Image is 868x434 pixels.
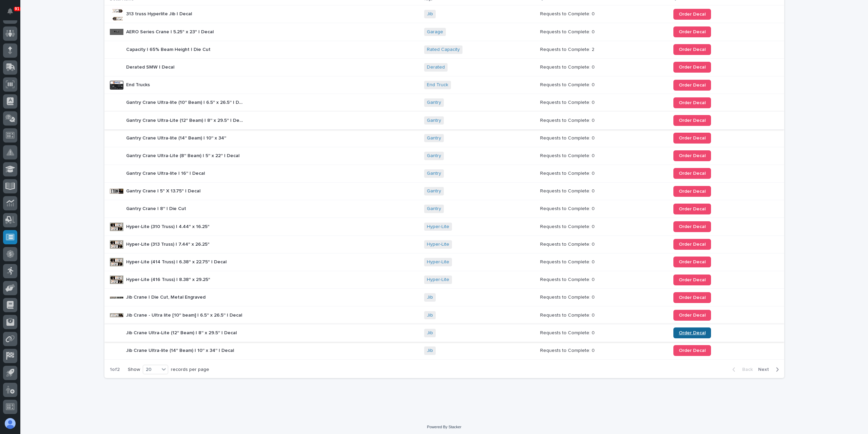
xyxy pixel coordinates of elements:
[679,331,706,335] span: Order Decal
[540,63,596,70] p: Requests to Complete: 0
[540,258,596,265] p: Requests to Complete: 0
[673,80,711,91] a: Order Decal
[126,116,246,124] p: Gantry Crane Ultra-Lite (12'' Beam) | 8'' x 29.5'' | Decal
[126,276,212,283] p: Hyper-Lite (416 Truss) | 8.38" x 29.25"
[126,81,151,88] p: End Trucks
[126,134,228,141] p: Gantry Crane Ultra-lite (14'' Beam) | 10'' x 34''
[104,289,784,306] tr: Jib Crane | Die Cut, Metal EngravedJib Crane | Die Cut, Metal Engraved Jib Requests to Complete: ...
[758,366,773,373] span: Next
[673,239,711,250] a: Order Decal
[427,171,441,176] a: Gantry
[673,26,711,37] a: Order Decal
[104,342,784,359] tr: Jib Crane Ultra-lite (14'' Beam) | 10'' x 34'' | DecalJib Crane Ultra-lite (14'' Beam) | 10'' x 3...
[126,10,193,17] p: 313 truss Hyperlite Jib | Decal
[540,152,596,159] p: Requests to Complete: 0
[126,45,212,53] p: Capacity | 65% Beam Height | Die Cut
[673,345,711,356] a: Order Decal
[427,277,449,283] a: Hyper-Lite
[673,133,711,144] a: Order Decal
[427,348,433,354] a: Jib
[540,10,596,17] p: Requests to Complete: 0
[104,76,784,94] tr: End TrucksEnd Trucks End Truck Requests to Complete: 0Requests to Complete: 0 Order Decal
[427,29,443,35] a: Garage
[540,329,596,336] p: Requests to Complete: 0
[126,329,238,336] p: Jib Crane Ultra-Lite (12'' Beam) | 8'' x 29.5'' | Decal
[673,9,711,20] a: Order Decal
[540,293,596,300] p: Requests to Complete: 0
[679,260,706,264] span: Order Decal
[104,94,784,112] tr: Gantry Crane Ultra-lite (10'' Beam) | 6.5'' x 26.5'' | DecalGantry Crane Ultra-lite (10'' Beam) |...
[126,98,246,106] p: Gantry Crane Ultra-lite (10'' Beam) | 6.5'' x 26.5'' | Decal
[126,28,215,35] p: AERO Series Crane | 5.25" x 23" | Decal
[143,366,159,373] div: 20
[427,135,441,141] a: Gantry
[673,292,711,303] a: Order Decal
[427,295,433,300] a: Jib
[427,47,460,53] a: Rated Capacity
[128,367,140,373] p: Show
[427,313,433,318] a: Jib
[679,348,706,353] span: Order Decal
[171,367,209,373] p: records per page
[673,221,711,232] a: Order Decal
[673,44,711,55] a: Order Decal
[104,5,784,23] tr: 313 truss Hyperlite Jib | Decal313 truss Hyperlite Jib | Decal Jib Requests to Complete: 0Request...
[427,259,449,265] a: Hyper-Lite
[679,136,706,140] span: Order Decal
[126,152,241,159] p: Gantry Crane Ultra-Lite (8'' Beam) | 5'' x 22'' | Decal
[679,83,706,88] span: Order Decal
[104,112,784,129] tr: Gantry Crane Ultra-Lite (12'' Beam) | 8'' x 29.5'' | DecalGantry Crane Ultra-Lite (12'' Beam) | 8...
[126,293,207,300] p: Jib Crane | Die Cut, Metal Engraved
[727,366,755,373] button: Back
[126,169,206,176] p: Gantry Crane Ultra-lite | 16'' | Decal
[104,147,784,165] tr: Gantry Crane Ultra-Lite (8'' Beam) | 5'' x 22'' | DecalGantry Crane Ultra-Lite (8'' Beam) | 5'' x...
[104,235,784,253] tr: Hyper-Lite (313 Truss) | 7.44" x 26.25"Hyper-Lite (313 Truss) | 7.44" x 26.25" Hyper-Lite Request...
[15,6,19,11] p: 91
[540,240,596,247] p: Requests to Complete: 0
[104,271,784,289] tr: Hyper-Lite (416 Truss) | 8.38" x 29.25"Hyper-Lite (416 Truss) | 8.38" x 29.25" Hyper-Lite Request...
[755,366,784,373] button: Next
[427,425,461,429] a: Powered By Stacker
[427,100,441,106] a: Gantry
[427,224,449,230] a: Hyper-Lite
[679,12,706,17] span: Order Decal
[104,361,125,378] p: 1 of 2
[3,4,17,18] button: Notifications
[679,295,706,300] span: Order Decal
[540,346,596,354] p: Requests to Complete: 0
[673,327,711,338] a: Order Decal
[679,278,706,282] span: Order Decal
[104,324,784,342] tr: Jib Crane Ultra-Lite (12'' Beam) | 8'' x 29.5'' | DecalJib Crane Ultra-Lite (12'' Beam) | 8'' x 2...
[427,11,433,17] a: Jib
[673,310,711,321] a: Order Decal
[126,187,202,194] p: Gantry Crane | 5" X 13.75" | Decal
[104,58,784,76] tr: Derated SMW | DecalDerated SMW | Decal Derated Requests to Complete: 0Requests to Complete: 0 Ord...
[673,204,711,214] a: Order Decal
[540,311,596,318] p: Requests to Complete: 0
[673,186,711,197] a: Order Decal
[104,165,784,182] tr: Gantry Crane Ultra-lite | 16'' | DecalGantry Crane Ultra-lite | 16'' | Decal Gantry Requests to C...
[427,82,448,88] a: End Truck
[679,207,706,211] span: Order Decal
[679,100,706,105] span: Order Decal
[540,169,596,176] p: Requests to Complete: 0
[540,98,596,106] p: Requests to Complete: 0
[673,150,711,161] a: Order Decal
[427,153,441,159] a: Gantry
[104,200,784,218] tr: Gantry Crane | 8'' | Die CutGantry Crane | 8'' | Die Cut Gantry Requests to Complete: 0Requests t...
[679,118,706,123] span: Order Decal
[104,23,784,41] tr: AERO Series Crane | 5.25" x 23" | DecalAERO Series Crane | 5.25" x 23" | Decal Garage Requests to...
[673,62,711,73] a: Order Decal
[126,63,176,70] p: Derated SMW | Decal
[3,416,17,431] button: users-avatar
[673,257,711,267] a: Order Decal
[427,188,441,194] a: Gantry
[679,30,706,34] span: Order Decal
[540,134,596,141] p: Requests to Complete: 0
[673,115,711,126] a: Order Decal
[126,346,235,354] p: Jib Crane Ultra-lite (14'' Beam) | 10'' x 34'' | Decal
[126,311,243,318] p: Jib Crane - Ultra lite [10'' beam] | 6.5'' x 26.5'' | Decal
[679,189,706,194] span: Order Decal
[679,224,706,229] span: Order Decal
[104,306,784,324] tr: Jib Crane - Ultra lite [10'' beam] | 6.5'' x 26.5'' | DecalJib Crane - Ultra lite [10'' beam] | 6...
